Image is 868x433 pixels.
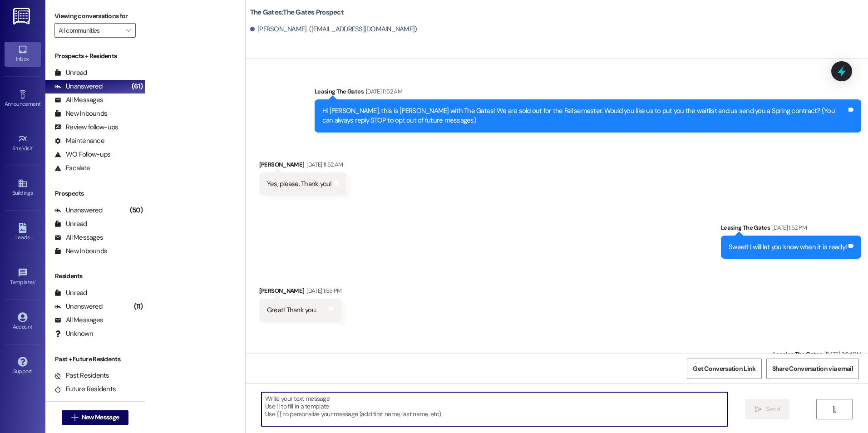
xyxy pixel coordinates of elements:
div: (11) [132,300,145,314]
div: [DATE] 1:55 PM [304,286,341,295]
div: Leasing The Gates [721,223,861,236]
button: Send [745,399,789,419]
div: Unknown [54,329,93,339]
b: The Gates: The Gates Prospect [250,8,344,17]
div: Unanswered [54,82,103,91]
a: Inbox [5,42,41,66]
span: Send [766,404,780,414]
div: [DATE] 2:04 PM [822,349,861,359]
div: Prospects + Residents [45,51,145,61]
div: Great! Thank you. [267,305,316,315]
div: New Inbounds [54,246,107,256]
div: All Messages [54,233,103,242]
span: • [40,99,42,106]
div: All Messages [54,315,103,325]
a: Leads [5,220,41,245]
span: Get Conversation Link [693,364,755,374]
label: Viewing conversations for [54,9,136,23]
a: Support [5,354,41,379]
i:  [755,406,762,413]
div: [PERSON_NAME] [259,286,341,299]
a: Templates • [5,265,41,290]
div: Unread [54,288,87,298]
div: [DATE] 11:52 AM [364,87,402,96]
div: [DATE] 1:52 PM [770,223,807,232]
i:  [126,27,131,34]
div: All Messages [54,95,103,105]
span: • [35,278,36,284]
div: Hi [PERSON_NAME], this is [PERSON_NAME] with The Gates! We are sold out for the Fall semester. Wo... [322,106,847,126]
span: Share Conversation via email [772,364,853,374]
div: Unanswered [54,302,103,311]
div: Past Residents [54,371,109,380]
div: New Inbounds [54,109,107,118]
i:  [71,414,78,421]
a: Buildings [5,176,41,200]
button: New Message [62,410,129,425]
button: Get Conversation Link [687,359,761,379]
div: Past + Future Residents [45,354,145,364]
div: Yes, please. Thank you! [267,179,332,189]
div: Sweet! I will let you know when it is ready! [729,242,847,252]
div: Unread [54,219,87,229]
div: Review follow-ups [54,123,118,132]
i:  [831,406,838,413]
a: Account [5,310,41,334]
div: Maintenance [54,136,104,146]
div: (61) [129,79,145,93]
div: Leasing The Gates [773,349,861,362]
button: Share Conversation via email [766,359,859,379]
div: Unread [54,68,87,78]
img: ResiDesk Logo [13,8,32,25]
div: WO Follow-ups [54,150,110,159]
div: Residents [45,271,145,281]
input: All communities [59,23,121,38]
div: Prospects [45,189,145,198]
div: Escalate [54,163,90,173]
div: Leasing The Gates [315,87,861,99]
div: Unanswered [54,206,103,215]
a: Site Visit • [5,131,41,156]
div: [PERSON_NAME]. ([EMAIL_ADDRESS][DOMAIN_NAME]) [250,25,417,34]
div: (50) [128,203,145,217]
div: [PERSON_NAME] [259,160,346,172]
span: • [33,144,34,150]
span: New Message [82,413,119,422]
div: Future Residents [54,384,116,394]
div: [DATE] 11:52 AM [304,160,343,169]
